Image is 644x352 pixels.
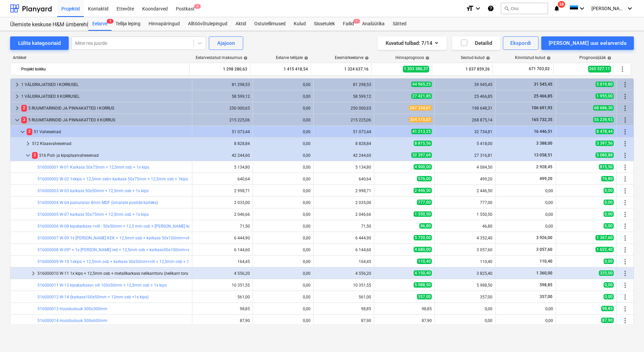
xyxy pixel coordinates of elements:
[21,115,189,125] div: 5 RUUMITARINDID JA PINNAKATTED II KORRUS
[256,165,311,170] div: 0,00
[144,17,184,31] div: Hinnapäringud
[256,306,311,311] div: 0,00
[414,270,432,276] span: 4 150,40
[539,176,553,181] span: 499,20
[409,105,432,111] span: 267 334,61
[111,17,144,31] div: Tellija leping
[290,17,310,31] a: Kulud
[503,36,538,50] button: Ekspordi
[231,17,250,31] a: Aktid
[10,21,80,28] div: Ülemiste keskuse H&M ümberehitustööd [HMÜLEMISTE]
[417,200,432,205] span: 777,00
[256,200,311,205] div: 0,00
[621,81,629,89] span: Rohkem tegevusi
[621,234,629,242] span: Rohkem tegevusi
[358,17,389,31] a: Analüütika
[37,306,107,311] a: 516000013 Hooldusluuk 300x300mm
[256,271,311,276] div: 0,00
[438,271,492,276] div: 3 825,40
[37,177,188,181] a: 516000002 W-02 1xkips + 12,5mm osb+ karkass 50x75mm + 12,5mm osb + 1kips
[621,128,629,136] span: Rohkem tegevusi
[539,259,553,264] span: 110,40
[303,56,308,60] span: help
[595,82,614,87] span: 5 019,80
[579,55,611,60] div: Prognoosijääk
[438,94,492,99] div: 25 466,85
[19,128,27,136] span: keyboard_arrow_down
[21,64,187,75] div: Projekt kokku
[417,294,432,299] span: 357,00
[621,187,629,195] span: Rohkem tegevusi
[533,153,553,157] span: 13 058,51
[389,17,411,31] a: Sätted
[409,117,432,122] span: 324 115,07
[411,93,432,99] span: 27 421,85
[438,212,492,217] div: 1 550,50
[621,269,629,277] span: Rohkem tegevusi
[195,271,250,276] div: 4 556,20
[32,138,189,149] div: 512 Klaasvaheseinad
[487,4,494,12] i: Abikeskus
[414,235,432,240] span: 5 720,00
[195,129,250,134] div: 51 073,44
[256,318,311,323] div: 0,00
[549,39,626,48] div: [PERSON_NAME] uus eelarverida
[316,177,371,181] div: 640,64
[621,305,629,313] span: Rohkem tegevusi
[353,19,360,24] span: 1
[37,318,107,323] a: 516000014 Hooldusluuk 300x600mm
[24,151,32,159] span: keyboard_arrow_down
[438,224,492,229] div: 46,80
[414,164,432,170] span: 4 900,00
[438,82,492,87] div: 39 945,45
[256,247,311,252] div: 0,00
[21,117,27,123] span: 3
[37,236,267,240] a: 516000007 W-09 1x [PERSON_NAME] KEK + 12,5mm osb + karkass 50x100mm+vill + 12,5mm osb + 1x [PERSO...
[604,211,614,217] span: 0,00
[438,165,492,170] div: 4 084,50
[37,283,167,288] a: 516000011 W-13 kipskarkass+ vill 100x50mm + 12,5mm osb + 1x kips
[414,141,432,146] span: 8 815,56
[601,318,614,323] span: 87,90
[417,176,432,181] span: 576,00
[37,268,189,279] div: 516000010 W-11 1x kips + 12,5mm osb + metallkarkass nelikanttoru (nelikant toru tarnib tellija, p...
[621,163,629,171] span: Rohkem tegevusi
[253,64,308,75] div: 1 415 418,54
[256,118,311,122] div: 0,00
[316,165,371,170] div: 5 134,80
[621,140,629,148] span: Rohkem tegevusi
[256,129,311,134] div: 0,00
[536,235,553,240] span: 3 926,00
[195,295,250,299] div: 561,00
[316,82,371,87] div: 81 298,53
[195,200,250,205] div: 2 035,00
[195,306,250,311] div: 98,85
[13,92,21,100] span: keyboard_arrow_right
[195,236,250,240] div: 6 444,90
[195,224,250,229] div: 71,50
[184,17,231,31] a: Alltöövõtulepingud
[256,188,311,193] div: 0,00
[621,246,629,254] span: Rohkem tegevusi
[438,306,492,311] div: 0,00
[10,55,190,60] div: Artikkel
[195,247,250,252] div: 6 144,60
[18,39,61,48] div: Lülita kategooriaid
[604,200,614,205] span: 0,00
[536,165,553,169] span: 2 928,45
[621,116,629,124] span: Rohkem tegevusi
[13,104,21,112] span: keyboard_arrow_right
[452,36,500,50] button: Detailid
[195,212,250,217] div: 2 046,66
[250,17,290,31] div: Ostutellimused
[438,129,492,134] div: 32 734,81
[377,306,432,311] div: 98,85
[510,39,531,48] div: Ekspordi
[601,176,614,181] span: 76,80
[553,4,560,12] i: notifications
[310,17,339,31] div: Sissetulek
[424,56,429,60] span: help
[195,259,250,264] div: 164,45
